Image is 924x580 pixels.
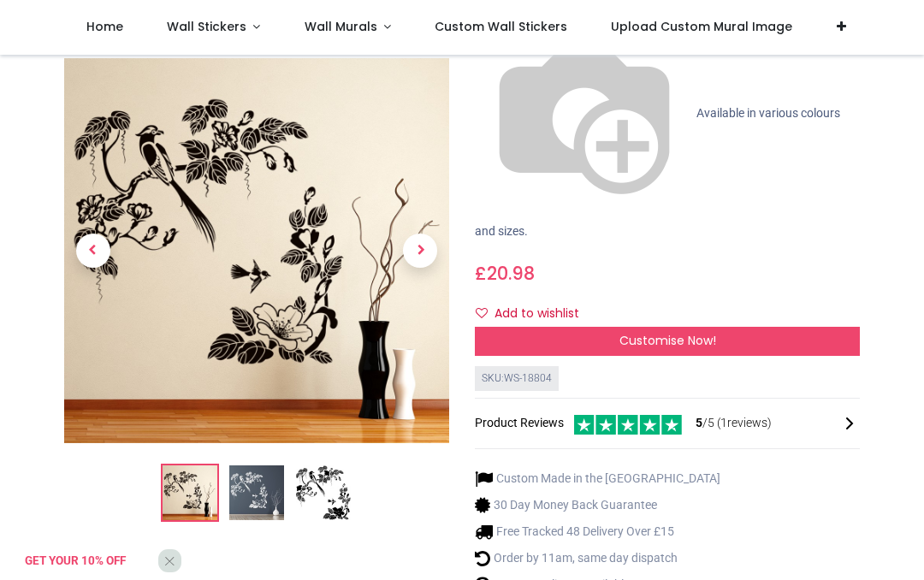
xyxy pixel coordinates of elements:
span: 5 [696,416,702,429]
span: 20.98 [487,261,535,286]
span: Wall Murals [305,18,377,35]
span: Home [86,18,123,35]
span: Upload Custom Mural Image [611,18,792,35]
li: Free Tracked 48 Delivery Over £15 [475,523,720,541]
div: Product Reviews [475,412,860,435]
li: 30 Day Money Back Guarantee [475,496,720,514]
a: Next [392,116,450,386]
img: WS-18804-02 [229,466,284,521]
li: Order by 11am, same day dispatch [475,549,720,567]
li: Custom Made in the [GEOGRAPHIC_DATA] [475,470,720,488]
a: Previous [64,116,122,386]
i: Add to wishlist [476,307,488,319]
img: color-wheel.png [475,4,694,223]
button: Add to wishlistAdd to wishlist [475,299,594,328]
span: Next [403,234,437,269]
span: Wall Stickers [167,18,246,35]
div: SKU: WS-18804 [475,366,559,391]
span: Previous [76,234,110,269]
img: WS-18804-03 [296,466,351,521]
img: Tropical Birds Floral Trees Wall Sticker [163,466,217,521]
span: Custom Wall Stickers [435,18,567,35]
span: Customise Now! [619,332,716,349]
img: Tropical Birds Floral Trees Wall Sticker [64,59,449,444]
span: /5 ( 1 reviews) [696,415,772,432]
span: £ [475,261,535,286]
